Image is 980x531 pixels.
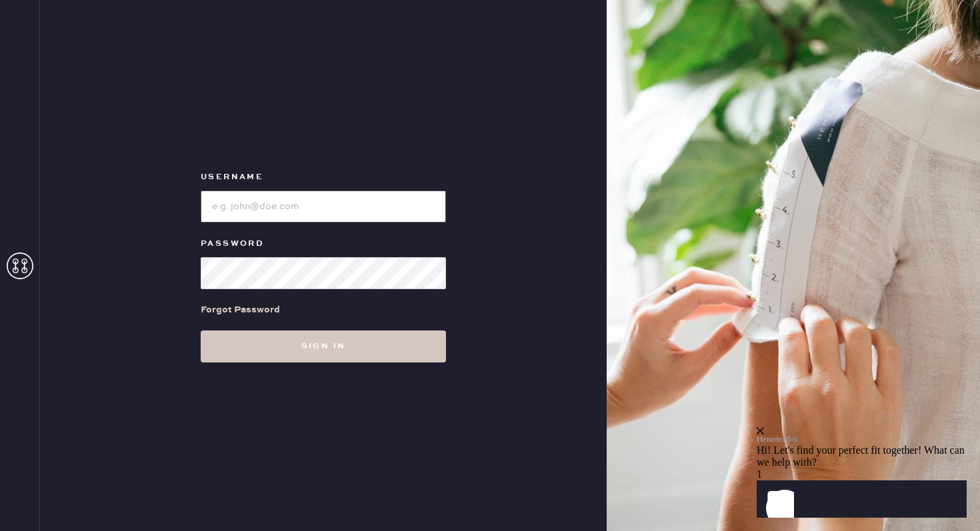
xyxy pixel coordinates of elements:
[201,289,280,330] a: Forgot Password
[201,302,280,317] div: Forgot Password
[757,346,977,528] iframe: Front Chat
[201,330,446,362] button: Sign in
[201,236,446,252] label: Password
[201,169,446,185] label: Username
[201,191,446,223] input: e.g. john@doe.com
